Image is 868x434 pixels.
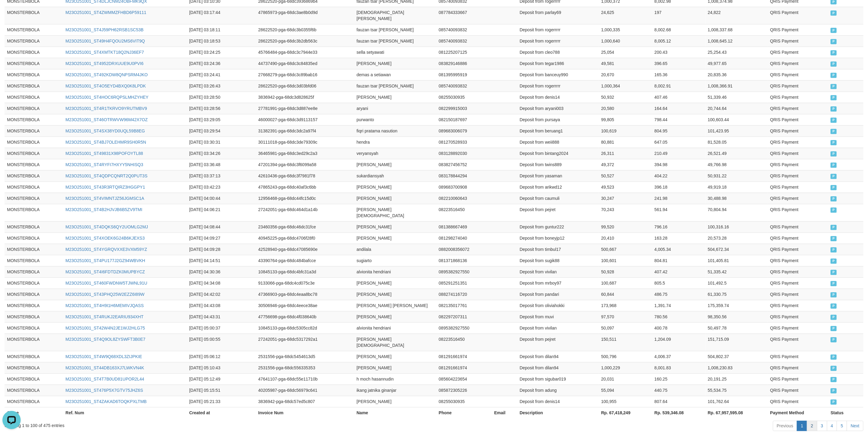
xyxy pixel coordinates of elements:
td: 500,667 [599,244,652,255]
td: QRIS Payment [768,125,828,136]
a: M23O251001_ST4952DRXUUE9U0PVI6 [66,61,144,66]
td: Deposit from aryani003 [517,103,599,114]
td: sella setyawati [354,46,436,58]
td: QRIS Payment [768,148,828,159]
td: QRIS Payment [768,159,828,170]
td: Deposit from banceuy990 [517,69,599,80]
td: 20,580 [599,103,652,114]
td: [DATE] 03:24:41 [187,69,256,80]
a: 5 [837,421,847,431]
td: 40945225-pga-68dc4706f28f0 [256,232,354,244]
td: 28622520-pga-68dc3b0355f6b [256,24,354,35]
a: M23O251001_ST492KDW8QNPSRM4JKO [66,72,148,77]
a: M23O251001_ST4HOC6RQPSLMHZYHEY [66,95,149,100]
td: 089683006079 [436,125,492,136]
td: Deposit from guntur222 [517,221,599,232]
td: 49,372 [599,159,652,170]
td: 47201394-pga-68dc3f6099a58 [256,159,354,170]
td: [DATE] 03:18:11 [187,24,256,35]
td: alvionita hendriani [354,266,436,277]
td: 210.49 [652,148,705,159]
td: MONSTERBOLA [5,244,63,255]
a: M23O251001_ST4RUKJ2EARIU934XHT [66,314,144,319]
td: MONSTERBOLA [5,7,63,24]
td: veryansyah [354,148,436,159]
a: M23O251001_ST476P5X7GTV75JHZ6S [66,388,143,393]
td: 8,005.12 [652,35,705,46]
td: MONSTERBOLA [5,114,63,125]
td: sukardiansyah [354,170,436,181]
td: [DATE] 04:30:36 [187,266,256,277]
td: QRIS Payment [768,103,828,114]
td: 796.16 [652,221,705,232]
td: 3836942-pga-68dc3d828625f [256,91,354,103]
td: [DATE] 04:00:44 [187,193,256,204]
td: QRIS Payment [768,193,828,204]
td: 50,527 [599,170,652,181]
td: 085740093832 [436,24,492,35]
td: 100,603.44 [705,114,768,125]
td: 804.81 [652,255,705,266]
td: [DATE] 03:24:25 [187,46,256,58]
span: PAID [831,84,837,89]
td: 1,000,335 [599,24,652,35]
td: [DATE] 03:37:13 [187,170,256,181]
td: 396.18 [652,181,705,193]
td: 798.44 [652,114,705,125]
td: QRIS Payment [768,170,828,181]
td: 081225207125 [436,46,492,58]
td: 99,805 [599,114,652,125]
td: 70,804.94 [705,204,768,221]
a: M23O251001_ST4O5EYD4BXQ0K8LPDK [66,84,146,88]
td: 28622520-pga-68dc3d03bfd06 [256,80,354,91]
a: 2 [807,421,817,431]
td: 085740093832 [436,35,492,46]
span: PAID [831,185,837,190]
td: 46000027-pga-68dc3d9113157 [256,114,354,125]
td: sugiarto [354,255,436,266]
td: andilala [354,244,436,255]
td: [PERSON_NAME] [354,181,436,193]
td: 394.98 [652,159,705,170]
a: 4 [827,421,837,431]
span: PAID [831,140,837,145]
td: [DATE] 04:08:44 [187,221,256,232]
td: fauzan tsar [PERSON_NAME] [354,24,436,35]
span: PAID [831,39,837,44]
td: [DATE] 03:24:36 [187,58,256,69]
td: MONSTERBOLA [5,255,63,266]
td: QRIS Payment [768,221,828,232]
td: 197 [652,7,705,24]
td: 28622520-pga-68dc3b2db563c [256,35,354,46]
span: PAID [831,162,837,168]
td: 404.22 [652,170,705,181]
td: QRIS Payment [768,58,828,69]
td: 20,410 [599,232,652,244]
td: [PERSON_NAME] [354,193,436,204]
a: M23O251001_ST4XMTKT18Q2NJ36EF7 [66,50,144,55]
td: 50,931.22 [705,170,768,181]
a: M23O251001_ST4Q9OL8ZYSWFT3B0E7 [66,337,146,342]
td: 47865243-pga-68dc40af3c6bb [256,181,354,193]
td: 089683700908 [436,181,492,193]
td: 20,835.36 [705,69,768,80]
span: PAID [831,129,837,134]
a: 3 [817,421,827,431]
td: 083128892030 [436,148,492,159]
td: 504,672.34 [705,244,768,255]
a: M23O251001_ST49831X98POFOYTL88 [66,151,143,156]
td: MONSTERBOLA [5,232,63,244]
td: [DATE] 04:14:51 [187,255,256,266]
td: 082299915003 [436,103,492,114]
span: PAID [831,151,837,156]
a: 1 [797,421,807,431]
td: [PERSON_NAME] [354,159,436,170]
td: Deposit from pursaya [517,114,599,125]
td: 1,008,337.68 [705,24,768,35]
td: 081371868136 [436,255,492,266]
td: 100,601 [599,255,652,266]
td: 49,919.18 [705,181,768,193]
td: 36465981-pga-68dc3ed29c2a3 [256,148,354,159]
td: 08255030935 [436,91,492,103]
td: Deposit from rogerrrrr [517,24,599,35]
